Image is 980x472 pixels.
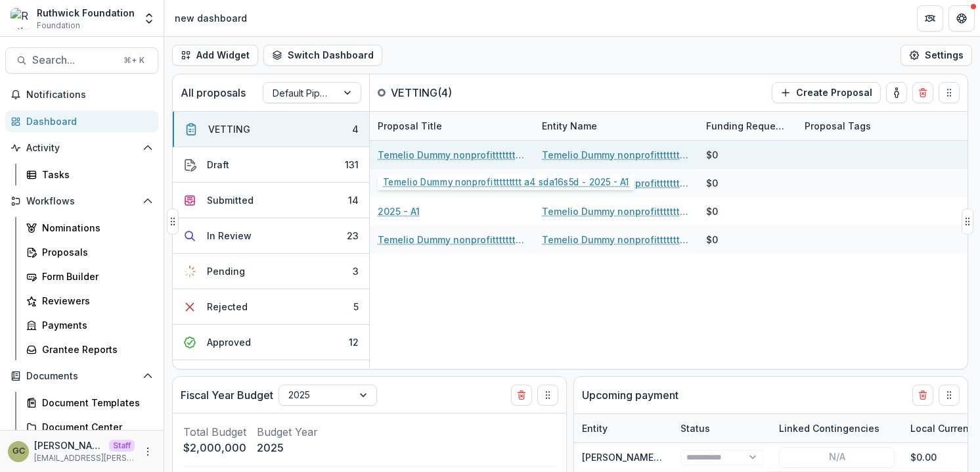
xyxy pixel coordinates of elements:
button: Add Widget [172,45,258,66]
a: Nominations [21,217,158,239]
div: Entity Name [534,119,605,133]
p: Budget Year [257,424,318,440]
div: Grace Chang [12,447,25,456]
div: Document Templates [42,396,148,410]
button: More [140,444,156,460]
div: $0 [706,176,718,190]
p: Upcoming payment [582,387,679,403]
nav: breadcrumb [169,9,252,28]
div: Entity Name [534,112,698,140]
button: Drag [537,385,558,406]
div: Proposals [42,245,148,259]
a: Temelio Dummy nonprofittttttttt a4 sda16s5d [542,176,690,190]
div: Proposal Title [370,119,450,133]
div: Nominations [42,221,148,235]
div: Status [673,421,718,435]
div: Approved [207,335,251,349]
span: Foundation [37,20,80,32]
button: Draft131 [173,147,369,183]
div: Proposal Tags [797,112,961,140]
div: Linked Contingencies [771,414,902,442]
div: 3 [353,264,359,278]
div: Entity [574,421,615,435]
div: 4 [352,122,359,136]
div: Entity [574,414,673,442]
button: Open Activity [5,137,158,158]
button: Create Proposal [772,82,881,103]
div: Grantee Reports [42,342,148,356]
div: Proposal Tags [797,119,879,133]
button: Submitted14 [173,183,369,218]
a: Tasks [21,164,158,185]
p: All proposals [181,85,246,101]
a: Payments [21,314,158,336]
a: Proposals [21,241,158,263]
p: Total Budget [183,424,246,440]
div: 5 [353,300,359,314]
button: In Review23 [173,218,369,254]
div: Proposal Title [370,112,534,140]
a: Reviewers [21,290,158,312]
a: Temelio Dummy nonprofittttttttt a4 sda16s5d [542,233,690,247]
button: VETTING4 [173,112,369,147]
div: 23 [347,229,359,243]
div: Funding Requested [698,119,797,133]
button: Drag [167,208,179,235]
p: [PERSON_NAME] [34,438,104,452]
div: 131 [345,158,359,172]
button: Drag [939,82,960,103]
button: Open Documents [5,366,158,387]
div: In Review [207,229,252,243]
div: Payments [42,318,148,332]
img: Ruthwick Foundation [11,8,32,29]
button: Settings [901,45,972,66]
div: $0 [706,233,718,247]
div: Document Center [42,420,148,434]
div: Pending [207,264,245,278]
div: 12 [349,335,359,349]
a: Temelio Dummy nonprofittttttttt a4 sda16s5d - 2025 - A1 [378,176,526,190]
div: Funding Requested [698,112,797,140]
button: Delete card [912,385,933,406]
div: Form Builder [42,270,148,283]
span: Activity [26,143,137,154]
button: Partners [917,5,943,32]
span: Notifications [26,89,153,101]
div: Linked Contingencies [771,421,887,435]
div: ⌘ + K [121,53,147,68]
div: $0 [706,204,718,218]
a: Temelio Dummy nonprofittttttttt a4 sda16s5d [542,204,690,218]
a: Temelio Dummy nonprofittttttttt a4 sda16s5d [542,148,690,162]
button: Drag [939,385,960,406]
p: Fiscal Year Budget [181,387,273,403]
button: Delete card [912,82,933,103]
div: VETTING [208,122,250,136]
button: Delete card [511,385,532,406]
button: Rejected5 [173,289,369,325]
a: Grantee Reports [21,339,158,360]
a: Document Templates [21,392,158,413]
a: Temelio Dummy nonprofittttttttt a4 sda16s5d - 2025 - A1 [378,148,526,162]
a: Document Center [21,416,158,438]
div: Status [673,414,771,442]
button: Get Help [948,5,975,32]
a: [PERSON_NAME] Draft Test [582,452,705,463]
span: Workflows [26,196,137,207]
a: Form Builder [21,266,158,287]
button: Notifications [5,84,158,105]
div: Dashboard [26,114,148,128]
a: Dashboard [5,110,158,132]
div: Reviewers [42,294,148,308]
a: Temelio Dummy nonprofittttttttt a4 sda16s5d - 2025 - A1 [378,233,526,247]
button: Search... [5,47,158,74]
p: VETTING ( 4 ) [391,85,489,101]
p: [EMAIL_ADDRESS][PERSON_NAME][DOMAIN_NAME] [34,452,135,464]
button: Open entity switcher [140,5,158,32]
div: Rejected [207,300,248,314]
button: Drag [962,208,973,235]
span: Documents [26,371,137,382]
div: 14 [348,193,359,207]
